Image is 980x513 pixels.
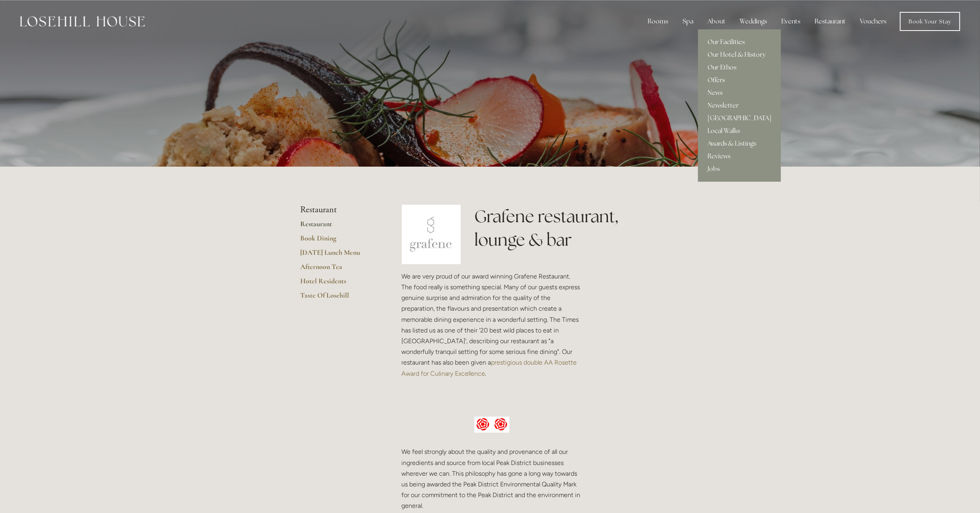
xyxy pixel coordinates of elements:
a: Hotel Residents [301,277,376,291]
img: AA culinary excellence.jpg [474,417,510,433]
a: Afternoon Tea [301,262,376,277]
p: We are very proud of our award winning Grafene Restaurant. The food really is something special. ... [402,271,583,379]
a: News [698,86,781,99]
a: [GEOGRAPHIC_DATA] [698,112,781,125]
p: We feel strongly about the quality and provenance of all our ingredients and source from local Pe... [402,446,583,511]
a: Awards & Listings [698,137,781,150]
div: Rooms [641,13,675,29]
a: Restaurant [301,219,376,234]
a: Our Hotel & History [698,48,781,61]
li: Restaurant [301,205,376,215]
a: Our Facilities [698,36,781,48]
a: Vouchers [853,13,893,29]
h1: Grafene restaurant, lounge & bar [474,205,679,252]
div: Events [775,13,807,29]
div: About [701,13,732,29]
a: Reviews [698,150,781,163]
a: Our Ethos [698,61,781,74]
a: Taste Of Losehill [301,291,376,305]
a: Book Dining [301,234,376,248]
a: Newsletter [698,99,781,112]
a: prestigious double AA Rosette Award for Culinary Excellence [402,359,579,377]
div: Spa [676,13,700,29]
a: Jobs [698,163,781,175]
img: grafene.jpg [402,205,461,264]
div: Restaurant [808,13,852,29]
a: [DATE] Lunch Menu [301,248,376,262]
a: Book Your Stay [900,12,960,31]
a: Local Walks [698,125,781,137]
a: Offers [698,74,781,86]
div: Weddings [733,13,773,29]
img: Losehill House [20,16,145,27]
